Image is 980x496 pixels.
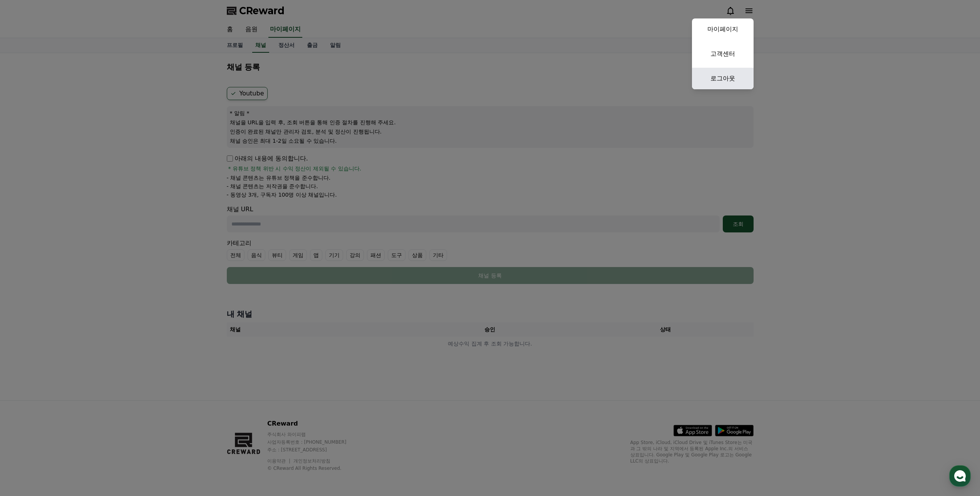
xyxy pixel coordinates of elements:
[51,244,99,263] a: 대화
[99,244,148,263] a: 설정
[692,18,754,89] button: 마이페이지 고객센터 로그아웃
[24,256,29,262] span: 홈
[692,18,754,40] a: 마이페이지
[2,244,51,263] a: 홈
[692,43,754,65] a: 고객센터
[70,256,80,262] span: 대화
[692,68,754,89] a: 로그아웃
[119,256,128,262] span: 설정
